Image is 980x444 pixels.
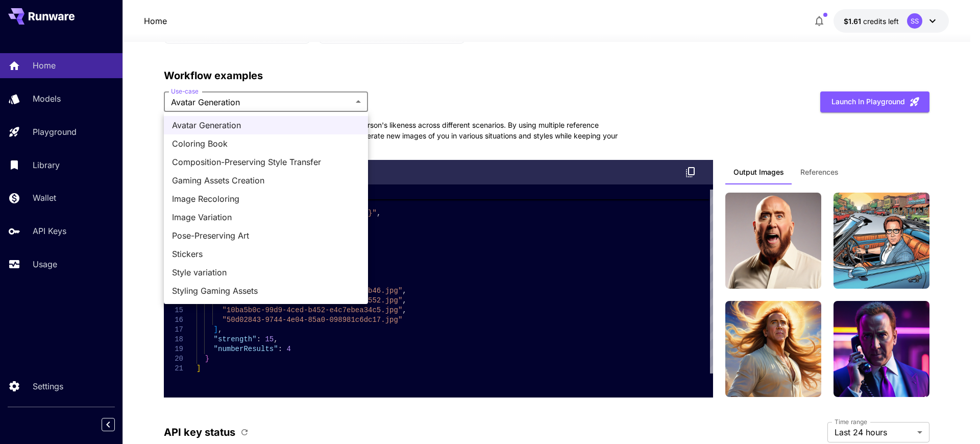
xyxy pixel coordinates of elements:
span: Image Variation [172,211,360,223]
span: Image Recoloring [172,193,360,205]
span: Pose-Preserving Art [172,229,360,242]
span: Avatar Generation [172,119,360,131]
span: Composition-Preserving Style Transfer [172,156,360,168]
span: Style variation [172,266,360,278]
span: Stickers [172,248,360,260]
span: Coloring Book [172,137,360,150]
span: Gaming Assets Creation [172,174,360,186]
span: Styling Gaming Assets [172,285,360,297]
